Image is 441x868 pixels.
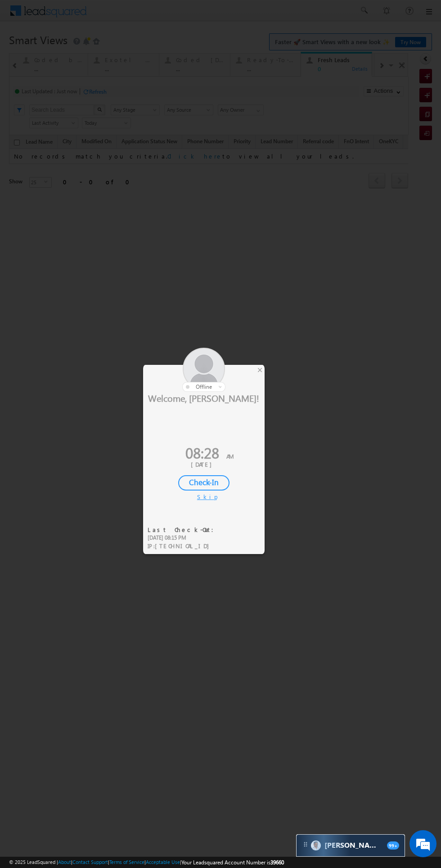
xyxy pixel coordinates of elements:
[150,460,258,468] div: [DATE]
[155,542,214,550] span: [TECHNICAL_ID]
[58,859,71,865] a: About
[12,83,164,270] textarea: Type your message and click 'Submit'
[132,277,163,290] em: Submit
[143,392,265,404] div: Welcome, [PERSON_NAME]!
[47,47,151,59] div: Leave a message
[197,493,211,501] div: Skip
[148,526,219,534] div: Last Check-Out:
[270,859,284,866] span: 39660
[15,47,38,59] img: d_60004797649_company_0_60004797649
[109,859,144,865] a: Terms of Service
[178,475,229,491] div: Check-In
[226,452,234,460] span: AM
[387,841,399,850] span: 99+
[146,859,180,865] a: Acceptable Use
[148,5,169,26] div: Minimize live chat window
[296,834,405,857] div: carter-dragCarter[PERSON_NAME]99+
[148,542,219,550] div: IP :
[148,534,219,542] div: [DATE] 08:15 PM
[181,859,284,866] span: Your Leadsquared Account Number is
[9,858,284,867] span: © 2025 LeadSquared | | | | |
[185,442,219,463] span: 08:28
[72,859,108,865] a: Contact Support
[196,383,212,390] span: offline
[255,365,265,375] div: ×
